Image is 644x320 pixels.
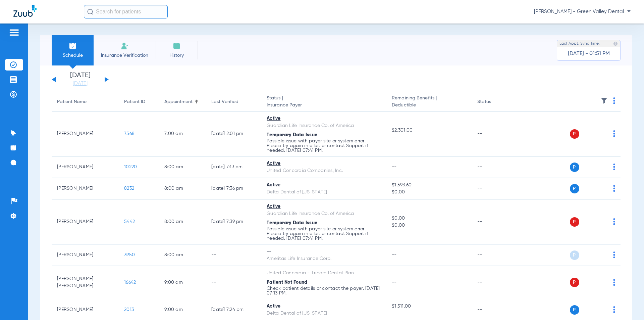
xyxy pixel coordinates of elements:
span: $0.00 [392,215,466,222]
span: -- [392,134,466,141]
th: Status [472,93,517,111]
iframe: Chat Widget [610,288,644,320]
td: [PERSON_NAME] [52,178,119,199]
td: [PERSON_NAME] [52,199,119,244]
span: Insurance Payer [267,102,381,109]
div: Patient ID [124,98,145,105]
span: Temporary Data Issue [267,221,317,225]
td: -- [206,244,261,266]
span: Last Appt. Sync Time: [559,40,600,47]
div: Active [267,182,381,189]
div: Last Verified [211,98,238,105]
td: 9:00 AM [159,266,206,299]
span: -- [392,253,397,257]
td: -- [206,266,261,299]
span: Temporary Data Issue [267,133,317,137]
span: Schedule [57,52,89,59]
img: filter.svg [601,97,607,104]
span: 2013 [124,307,134,312]
span: [PERSON_NAME] - Green Valley Dental [534,8,631,15]
div: Ameritas Life Insurance Corp. [267,255,381,262]
td: [DATE] 7:39 PM [206,199,261,244]
span: P [570,217,579,227]
span: P [570,305,579,315]
td: [DATE] 7:13 PM [206,156,261,178]
td: 8:00 AM [159,178,206,199]
td: -- [472,266,517,299]
span: -- [392,310,466,317]
span: P [570,163,579,172]
a: [DATE] [60,80,100,87]
div: Delta Dental of [US_STATE] [267,189,381,196]
div: -- [267,248,381,255]
img: History [173,42,181,50]
div: Active [267,303,381,310]
span: $1,511.00 [392,303,466,310]
img: group-dot-blue.svg [613,130,615,137]
img: group-dot-blue.svg [613,218,615,225]
img: group-dot-blue.svg [613,164,615,170]
span: 7568 [124,131,135,136]
span: [DATE] - 01:51 PM [568,50,610,57]
img: group-dot-blue.svg [613,185,615,192]
div: Appointment [164,98,193,105]
span: -- [392,280,397,285]
td: -- [472,244,517,266]
td: [PERSON_NAME] [52,244,119,266]
td: [PERSON_NAME] [PERSON_NAME] [52,266,119,299]
span: -- [392,165,397,169]
img: group-dot-blue.svg [613,279,615,286]
td: [DATE] 2:01 PM [206,111,261,156]
img: hamburger-icon [9,29,19,37]
td: [DATE] 7:36 PM [206,178,261,199]
td: [PERSON_NAME] [52,111,119,156]
div: Patient Name [57,98,87,105]
div: United Concordia Companies, Inc. [267,167,381,174]
span: P [570,250,579,260]
span: P [570,129,579,139]
span: 16642 [124,280,136,285]
td: -- [472,199,517,244]
img: last sync help info [613,41,618,46]
span: History [161,52,193,59]
li: [DATE] [60,72,100,87]
th: Status | [261,93,386,111]
div: United Concordia - Tricare Dental Plan [267,270,381,277]
div: Guardian Life Insurance Co. of America [267,210,381,217]
span: $0.00 [392,189,466,196]
span: 8232 [124,186,134,191]
td: 8:00 AM [159,199,206,244]
input: Search for patients [84,5,168,18]
td: 8:00 AM [159,156,206,178]
span: Deductible [392,102,466,109]
div: Active [267,115,381,122]
span: $0.00 [392,222,466,229]
span: 3950 [124,253,135,257]
img: group-dot-blue.svg [613,252,615,258]
div: Patient ID [124,98,154,105]
img: group-dot-blue.svg [613,97,615,104]
td: 7:00 AM [159,111,206,156]
p: Possible issue with payer site or system error. Please try again in a bit or contact Support if n... [267,139,381,153]
span: 10220 [124,165,137,169]
img: Manual Insurance Verification [121,42,129,50]
div: Active [267,203,381,210]
p: Possible issue with payer site or system error. Please try again in a bit or contact Support if n... [267,227,381,241]
p: Check patient details or contact the payer. [DATE] 07:13 PM. [267,286,381,295]
td: -- [472,111,517,156]
div: Active [267,160,381,167]
td: -- [472,178,517,199]
span: $1,593.60 [392,182,466,189]
span: $2,301.00 [392,127,466,134]
td: 8:00 AM [159,244,206,266]
div: Last Verified [211,98,256,105]
span: 5442 [124,219,135,224]
div: Guardian Life Insurance Co. of America [267,122,381,129]
img: Schedule [69,42,77,50]
span: Insurance Verification [99,52,151,59]
div: Patient Name [57,98,113,105]
span: P [570,278,579,287]
img: Search Icon [87,9,93,15]
th: Remaining Benefits | [386,93,472,111]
